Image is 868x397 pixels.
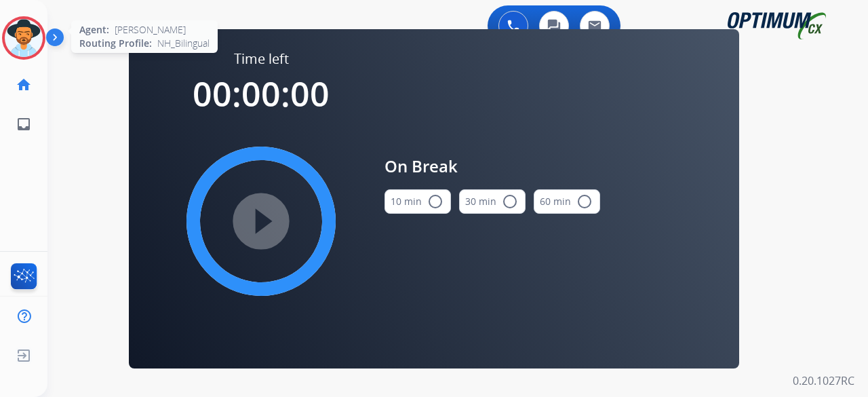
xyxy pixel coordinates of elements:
img: avatar [5,19,43,57]
span: Agent: [79,23,109,37]
button: 60 min [534,189,600,214]
button: 30 min [459,189,526,214]
span: 00:00:00 [193,71,330,117]
mat-icon: radio_button_unchecked [576,193,593,210]
span: On Break [384,154,600,178]
mat-icon: radio_button_unchecked [502,193,518,210]
mat-icon: radio_button_unchecked [427,193,443,210]
mat-icon: home [16,77,32,93]
span: NH_Bilingual [157,37,210,50]
span: Routing Profile: [79,37,152,50]
mat-icon: inbox [16,116,32,132]
span: [PERSON_NAME] [115,23,186,37]
span: Time left [234,50,289,69]
button: 10 min [384,189,451,214]
p: 0.20.1027RC [793,373,854,389]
